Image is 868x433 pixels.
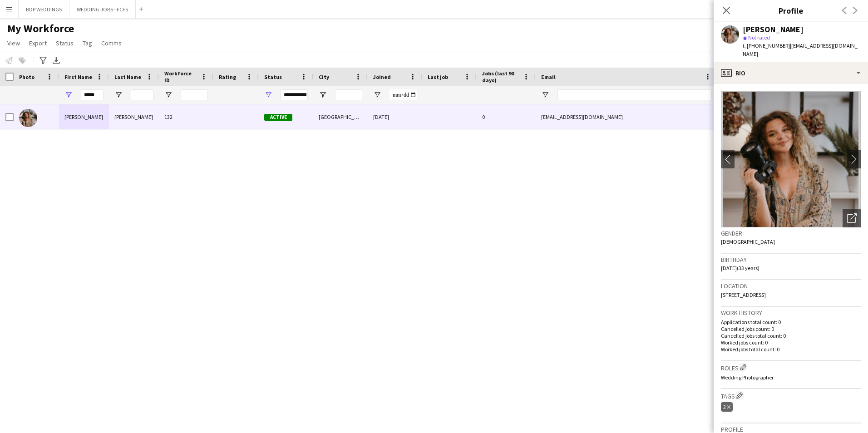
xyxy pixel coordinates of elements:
input: Last Name Filter Input [131,89,153,100]
img: Peggy Pollock [19,109,37,127]
input: Workforce ID Filter Input [181,89,208,100]
span: Last Name [114,74,141,80]
input: Joined Filter Input [390,89,417,100]
h3: Tags [721,391,861,400]
span: [DATE] (33 years) [721,265,759,271]
input: Email Filter Input [557,89,712,100]
button: Open Filter Menu [373,91,381,99]
p: Worked jobs total count: 0 [721,346,861,353]
button: Open Filter Menu [319,91,327,99]
span: First Name [64,74,92,80]
button: Open Filter Menu [64,91,73,99]
h3: Birthday [721,256,861,264]
div: [DATE] [368,104,422,129]
span: Jobs (last 90 days) [482,70,519,84]
div: 0 [477,104,536,129]
a: Export [25,37,50,49]
div: [PERSON_NAME] [743,25,804,34]
span: Photo [19,74,35,80]
p: Applications total count: 0 [721,319,861,325]
a: View [4,37,24,49]
div: 2 [721,402,733,412]
p: Cancelled jobs total count: 0 [721,332,861,339]
span: My Workforce [7,22,74,35]
h3: Location [721,282,861,290]
input: First Name Filter Input [81,89,104,100]
div: Bio [714,62,868,84]
h3: Profile [714,5,868,16]
button: Open Filter Menu [264,91,272,99]
span: Last job [428,74,448,80]
button: Open Filter Menu [114,91,123,99]
h3: Gender [721,229,861,237]
div: [GEOGRAPHIC_DATA] [313,104,368,129]
span: Wedding Photographer [721,374,774,381]
span: Status [264,74,282,80]
span: Tag [83,39,92,47]
span: Not rated [748,34,770,41]
span: Rating [219,74,236,80]
a: Tag [79,37,96,49]
span: Active [264,114,292,121]
span: t. [PHONE_NUMBER] [743,42,790,49]
div: [PERSON_NAME] [59,104,109,129]
div: [EMAIL_ADDRESS][DOMAIN_NAME] [536,104,717,129]
app-action-btn: Advanced filters [38,55,49,66]
button: BDP WEDDINGS [19,0,69,18]
button: Open Filter Menu [164,91,173,99]
div: [PERSON_NAME] [109,104,159,129]
span: Export [29,39,47,47]
img: Crew avatar or photo [721,91,861,227]
a: Comms [98,37,125,49]
input: City Filter Input [335,89,362,100]
span: Comms [101,39,122,47]
h3: Work history [721,309,861,317]
span: Status [56,39,74,47]
app-action-btn: Export XLSX [51,55,62,66]
a: Status [52,37,77,49]
span: [DEMOGRAPHIC_DATA] [721,238,775,245]
p: Worked jobs count: 0 [721,339,861,346]
span: [STREET_ADDRESS] [721,291,766,298]
button: Open Filter Menu [541,91,549,99]
span: Joined [373,74,391,80]
h3: Roles [721,363,861,372]
span: Email [541,74,556,80]
span: View [7,39,20,47]
span: City [319,74,329,80]
button: WEDDING JOBS - FCFS [69,0,136,18]
span: | [EMAIL_ADDRESS][DOMAIN_NAME] [743,42,858,57]
div: 132 [159,104,213,129]
div: Open photos pop-in [843,209,861,227]
span: Workforce ID [164,70,197,84]
p: Cancelled jobs count: 0 [721,325,861,332]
